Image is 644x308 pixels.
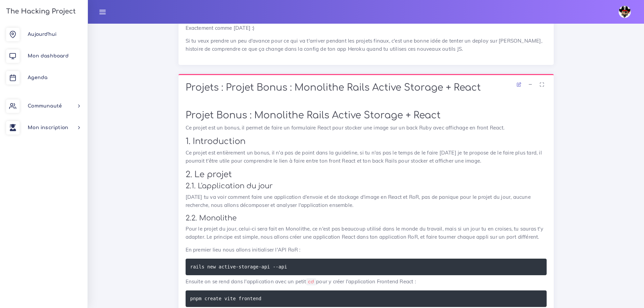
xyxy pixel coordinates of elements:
[186,278,547,286] p: Ensuite on se rend dans l'application avec un petit pour y créer l'application Frontend React :
[186,149,547,165] p: Ce projet est entièrement un bonus, il n'a pas de point dans la guideline, si tu n'as pas le temp...
[28,53,69,58] span: Mon dashboard
[186,193,547,209] p: [DATE] tu va voir comment faire une application d'envoie et de stockage d'image en React et RoR, ...
[619,6,631,18] img: avatar
[186,37,547,53] p: Si tu veux prendre un peu d'avance pour ce qui va t'arriver pendant les projets finaux, c'est une...
[28,32,56,37] span: Aujourd'hui
[186,182,547,190] h3: 2.1. L'application du jour
[190,263,289,270] code: rails new active-storage-api --api
[186,124,547,132] p: Ce projet est un bonus, il permet de faire un formulaire React pour stocker une image sur un back...
[186,24,547,32] p: Exactement comme [DATE] :)
[306,278,316,285] code: cd
[186,82,547,94] h1: Projets : Projet Bonus : Monolithe Rails Active Storage + React
[28,103,62,109] span: Communauté
[28,125,68,130] span: Mon inscription
[186,170,547,180] h2: 2. Le projet
[186,246,547,254] p: En premier lieu nous allons initialiser l'API RoR :
[4,8,76,15] h3: The Hacking Project
[28,75,47,80] span: Agenda
[190,295,263,302] code: pnpm create vite frontend
[186,214,547,222] h3: 2.2. Monolithe
[186,225,547,241] p: Pour le projet du jour, celui-ci sera fait en Monolithe, ce n'est pas beaucoup utilisé dans le mo...
[186,137,547,146] h2: 1. Introduction
[186,110,547,121] h1: Projet Bonus : Monolithe Rails Active Storage + React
